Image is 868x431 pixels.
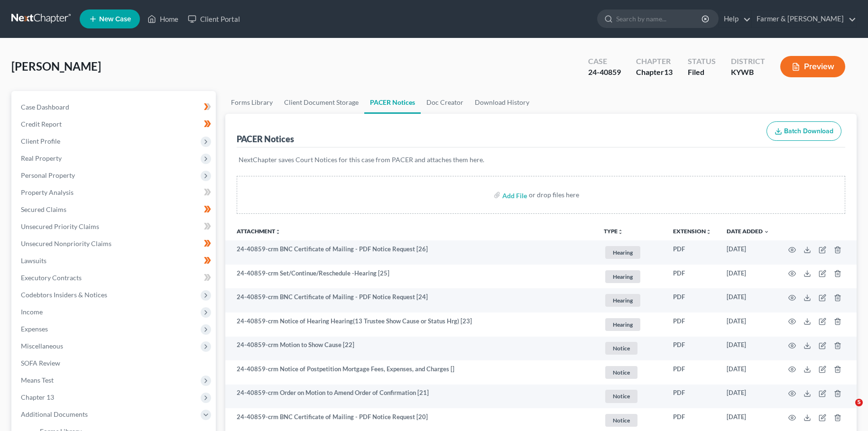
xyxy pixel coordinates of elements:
a: Home [143,10,183,28]
i: expand_more [764,229,769,235]
span: Notice [605,342,637,355]
a: Notice [604,413,658,428]
span: SOFA Review [21,359,60,367]
span: Executory Contracts [21,274,82,282]
a: Lawsuits [13,252,216,269]
div: Case [588,56,621,67]
a: Credit Report [13,116,216,133]
a: Attachmentunfold_more [237,228,281,235]
a: Forms Library [225,91,278,114]
a: Hearing [604,269,658,284]
span: Case Dashboard [21,103,69,111]
span: 13 [664,67,673,76]
span: Secured Claims [21,205,66,213]
td: 24-40859-crm Set/Continue/Reschedule -Hearing [25] [225,265,597,289]
td: PDF [665,360,719,385]
div: 24-40859 [588,67,621,78]
iframe: Intercom live chat [836,399,859,422]
span: Hearing [605,318,640,331]
td: [DATE] [719,337,777,361]
span: Codebtors Insiders & Notices [21,291,107,299]
td: PDF [665,240,719,265]
td: [DATE] [719,265,777,289]
span: Personal Property [21,171,75,179]
span: Batch Download [784,127,833,135]
span: Miscellaneous [21,342,63,350]
td: 24-40859-crm BNC Certificate of Mailing - PDF Notice Request [26] [225,240,597,265]
i: unfold_more [275,229,281,235]
a: Notice [604,388,658,404]
td: 24-40859-crm Notice of Hearing Hearing(13 Trustee Show Cause or Status Hrg) [23] [225,312,597,337]
div: Chapter [636,56,673,67]
div: KYWB [731,67,765,78]
span: Hearing [605,270,640,283]
a: Farmer & [PERSON_NAME] [752,10,856,28]
td: PDF [665,312,719,337]
span: Unsecured Nonpriority Claims [21,239,111,248]
a: Notice [604,340,658,356]
td: [DATE] [719,312,777,337]
span: Notice [605,366,637,379]
span: 5 [855,399,863,406]
span: New Case [99,16,131,23]
a: Hearing [604,317,658,332]
i: unfold_more [618,229,623,235]
a: Download History [469,91,535,114]
span: Additional Documents [21,410,88,418]
div: Filed [688,67,716,78]
a: Help [719,10,751,28]
a: Hearing [604,245,658,260]
td: PDF [665,265,719,289]
a: Property Analysis [13,184,216,201]
td: 24-40859-crm Order on Motion to Amend Order of Confirmation [21] [225,385,597,409]
td: [DATE] [719,240,777,265]
button: Preview [780,56,845,77]
div: District [731,56,765,67]
i: unfold_more [706,229,711,235]
span: Chapter 13 [21,393,54,401]
p: NextChapter saves Court Notices for this case from PACER and attaches them here. [239,155,844,165]
span: [PERSON_NAME] [11,59,101,73]
div: or drop files here [529,190,579,200]
a: Executory Contracts [13,269,216,286]
span: Credit Report [21,120,62,128]
a: Hearing [604,293,658,308]
a: Doc Creator [421,91,469,114]
span: Hearing [605,294,640,307]
input: Search by name... [616,10,703,28]
span: Income [21,308,43,316]
span: Property Analysis [21,188,74,196]
td: PDF [665,337,719,361]
span: Real Property [21,154,62,162]
td: [DATE] [719,385,777,409]
a: Notice [604,365,658,380]
span: Lawsuits [21,257,46,265]
a: Unsecured Priority Claims [13,218,216,235]
a: Unsecured Nonpriority Claims [13,235,216,252]
div: Chapter [636,67,673,78]
a: Case Dashboard [13,99,216,116]
td: PDF [665,385,719,409]
span: Client Profile [21,137,60,145]
a: Client Portal [183,10,245,28]
td: 24-40859-crm Motion to Show Cause [22] [225,337,597,361]
span: Expenses [21,325,48,333]
div: PACER Notices [237,133,294,145]
span: Means Test [21,376,54,384]
span: Notice [605,390,637,403]
td: 24-40859-crm Notice of Postpetition Mortgage Fees, Expenses, and Charges [] [225,360,597,385]
a: Date Added expand_more [727,228,769,235]
td: [DATE] [719,288,777,312]
a: SOFA Review [13,355,216,372]
span: Hearing [605,246,640,259]
span: Notice [605,414,637,427]
a: Extensionunfold_more [673,228,711,235]
div: Status [688,56,716,67]
a: PACER Notices [364,91,421,114]
a: Secured Claims [13,201,216,218]
td: PDF [665,288,719,312]
button: Batch Download [766,121,841,141]
button: TYPEunfold_more [604,229,623,235]
td: 24-40859-crm BNC Certificate of Mailing - PDF Notice Request [24] [225,288,597,312]
td: [DATE] [719,360,777,385]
